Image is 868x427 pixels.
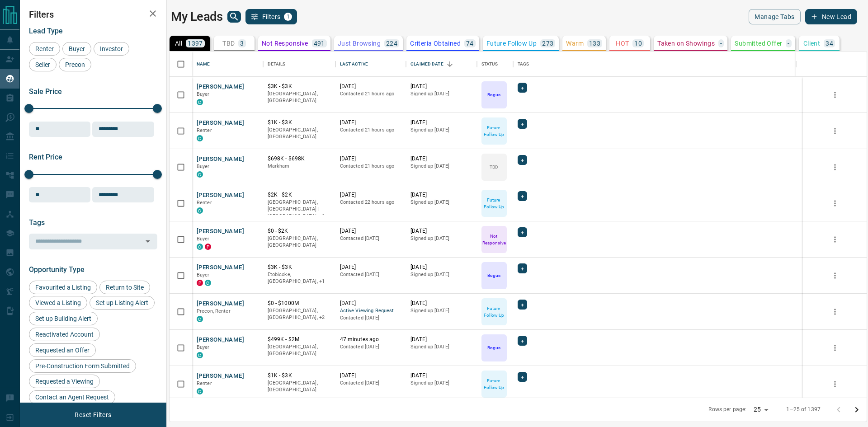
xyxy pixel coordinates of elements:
span: Buyer [197,164,210,169]
span: Rent Price [29,153,62,161]
p: [DATE] [410,227,472,235]
span: + [521,155,524,164]
p: $1K - $3K [268,119,331,127]
div: Requested a Viewing [29,375,100,388]
button: Go to next page [848,401,866,419]
p: [DATE] [340,191,402,199]
p: 3 [240,40,244,47]
p: [DATE] [410,372,472,380]
span: Investor [97,45,126,52]
p: [GEOGRAPHIC_DATA], [GEOGRAPHIC_DATA] [268,235,331,249]
p: Contacted [DATE] [340,235,402,242]
p: Submitted Offer [735,40,782,47]
div: Buyer [62,42,91,56]
p: $499K - $2M [268,336,331,343]
span: Renter [32,45,57,52]
p: Future Follow Up [482,124,506,138]
button: more [828,197,842,210]
p: Contacted 21 hours ago [340,163,402,170]
p: 273 [542,40,553,47]
p: [DATE] [410,119,472,127]
p: [DATE] [410,155,472,163]
div: condos.ca [205,280,211,286]
span: Renter [197,127,212,133]
p: Bogus [487,344,500,351]
p: $3K - $3K [268,83,331,90]
p: [GEOGRAPHIC_DATA], [GEOGRAPHIC_DATA] [268,380,331,394]
button: New Lead [805,9,857,24]
span: Sale Price [29,87,62,96]
p: Signed up [DATE] [410,199,472,206]
div: Requested an Offer [29,343,96,357]
p: Markham [268,163,331,170]
span: Renter [197,380,212,386]
p: [DATE] [410,336,472,343]
p: Signed up [DATE] [410,343,472,351]
p: 224 [386,40,397,47]
p: Contacted 21 hours ago [340,127,402,134]
div: Name [197,52,210,77]
p: Just Browsing [338,40,381,47]
p: [DATE] [340,119,402,127]
p: $698K - $698K [268,155,331,163]
p: Signed up [DATE] [410,307,472,314]
div: Renter [29,42,60,56]
button: more [828,88,842,102]
div: Claimed Date [406,52,477,77]
p: Toronto [268,271,331,285]
span: + [521,372,524,381]
div: + [518,191,527,201]
p: Contacted 21 hours ago [340,90,402,98]
p: $3K - $3K [268,263,331,271]
button: more [828,377,842,391]
p: Future Follow Up [482,377,506,391]
button: Filters1 [245,9,297,24]
button: [PERSON_NAME] [197,263,244,272]
div: Precon [59,58,91,71]
div: condos.ca [197,207,203,214]
button: [PERSON_NAME] [197,336,244,344]
span: Tags [29,218,45,227]
div: Return to Site [99,281,150,294]
p: 1–25 of 1397 [786,406,821,413]
p: 491 [314,40,325,47]
button: [PERSON_NAME] [197,83,244,91]
span: Buyer [66,45,88,52]
div: Seller [29,58,57,71]
p: Criteria Obtained [410,40,461,47]
span: Precon, Renter [197,308,231,314]
button: more [828,341,842,355]
span: Buyer [197,91,210,97]
p: [GEOGRAPHIC_DATA], [GEOGRAPHIC_DATA] [268,90,331,104]
span: Active Viewing Request [340,307,402,315]
span: Lead Type [29,27,63,35]
span: Seller [32,61,53,68]
div: Status [477,52,513,77]
p: [GEOGRAPHIC_DATA], [GEOGRAPHIC_DATA] [268,343,331,357]
span: Contact an Agent Request [32,394,112,401]
p: Toronto [268,199,331,220]
p: TBD [490,164,498,170]
p: TBD [222,40,235,47]
span: Set up Listing Alert [93,299,151,306]
p: Client [803,40,820,47]
p: 133 [589,40,600,47]
button: [PERSON_NAME] [197,155,244,164]
span: Precon [62,61,88,68]
p: Bogus [487,91,500,98]
p: $2K - $2K [268,191,331,199]
div: Tags [518,52,529,77]
div: 25 [750,403,772,416]
span: + [521,228,524,237]
span: 1 [285,14,291,20]
div: Details [263,52,335,77]
p: Taken on Showings [657,40,715,47]
p: Future Follow Up [486,40,537,47]
span: Reactivated Account [32,331,97,338]
span: Return to Site [103,284,147,291]
button: search button [227,11,241,23]
div: condos.ca [197,244,203,250]
button: [PERSON_NAME] [197,119,244,127]
span: Opportunity Type [29,265,85,274]
span: Buyer [197,344,210,350]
